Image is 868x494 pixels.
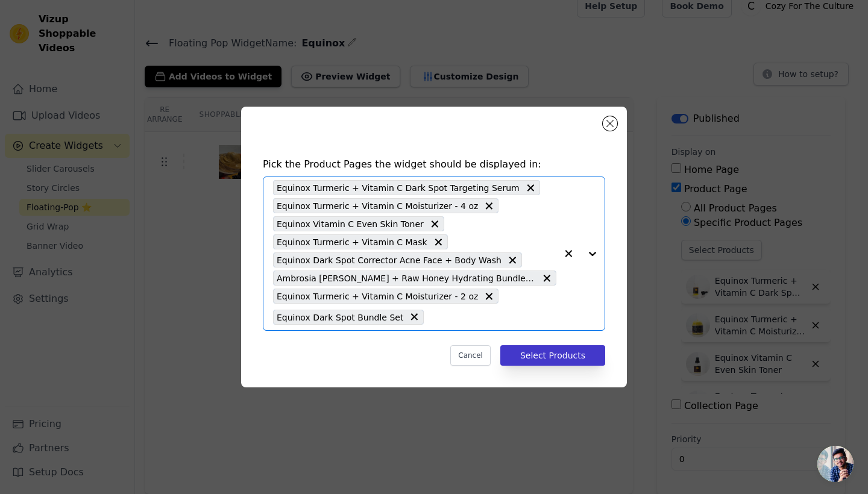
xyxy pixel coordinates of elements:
span: Equinox Vitamin C Even Skin Toner [277,217,424,231]
span: Equinox Turmeric + Vitamin C Moisturizer - 2 oz [277,289,478,303]
span: Equinox Dark Spot Bundle Set [277,310,403,324]
span: Equinox Turmeric + Vitamin C Mask [277,235,427,249]
span: Equinox Turmeric + Vitamin C Moisturizer - 4 oz [277,199,478,213]
span: Equinox Turmeric + Vitamin C Dark Spot Targeting Serum [277,181,520,195]
h4: Pick the Product Pages the widget should be displayed in: [263,157,605,172]
button: Select Products [500,345,605,366]
button: Cancel [450,345,491,366]
span: Equinox Dark Spot Corrector Acne Face + Body Wash [277,253,502,267]
div: Open chat [817,446,854,482]
span: Ambrosia [PERSON_NAME] + Raw Honey Hydrating Bundle Set [277,271,536,285]
button: Close modal [603,116,617,131]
